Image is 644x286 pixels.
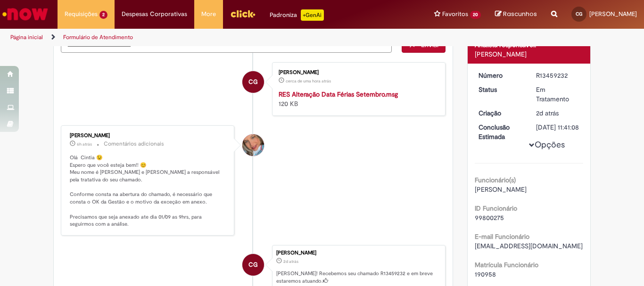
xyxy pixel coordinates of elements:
p: [PERSON_NAME]! Recebemos seu chamado R13459232 e em breve estaremos atuando. [276,270,440,285]
small: Comentários adicionais [104,140,164,148]
span: CG [248,71,258,93]
span: CG [248,253,258,276]
b: Funcionário(s) [475,176,516,184]
span: 2 [99,11,107,19]
span: [EMAIL_ADDRESS][DOMAIN_NAME] [475,242,583,250]
span: Favoritos [442,9,468,19]
time: 28/08/2025 16:41:05 [536,109,559,117]
p: Olá Cintia 😉 Espero que você esteja bem!! 😊 Meu nome é [PERSON_NAME] e [PERSON_NAME] a responsáve... [70,154,227,228]
div: 120 KB [279,90,436,108]
p: +GenAi [301,9,324,21]
a: RES Alteração Data Férias Setembro.msg [279,90,398,98]
span: 20 [470,11,481,19]
div: 28/08/2025 16:41:05 [536,108,580,118]
span: Rascunhos [503,9,537,18]
div: Jacqueline Andrade Galani [242,134,264,156]
span: More [201,9,216,19]
div: [PERSON_NAME] [276,250,440,256]
b: ID Funcionário [475,204,517,212]
div: Padroniza [270,9,324,21]
div: [PERSON_NAME] [279,70,436,75]
span: [PERSON_NAME] [475,185,527,194]
div: [DATE] 11:41:08 [536,123,580,132]
div: [PERSON_NAME] [70,133,227,139]
img: ServiceNow [1,5,50,24]
span: Requisições [65,9,98,19]
dt: Conclusão Estimada [471,123,529,141]
span: 190958 [475,270,496,278]
b: Matrícula Funcionário [475,261,538,269]
img: click_logo_yellow_360x200.png [230,7,256,21]
span: Enviar [421,41,439,49]
a: Formulário de Atendimento [63,33,133,41]
div: Cintia Ganassini Gobetti [242,71,264,93]
span: CG [576,11,582,17]
ul: Trilhas de página [7,29,422,46]
span: 2d atrás [283,259,298,264]
div: Cintia Ganassini Gobetti [242,254,264,276]
span: 2d atrás [536,109,559,117]
div: Em Tratamento [536,85,580,104]
a: Página inicial [10,33,43,41]
span: 6h atrás [77,141,92,147]
div: R13459232 [536,71,580,80]
span: 99800275 [475,213,504,222]
span: [PERSON_NAME] [589,10,637,18]
span: Despesas Corporativas [122,9,187,19]
dt: Número [471,71,529,80]
a: Rascunhos [495,10,537,19]
time: 30/08/2025 08:24:22 [77,141,92,147]
b: E-mail Funcionário [475,232,529,241]
dt: Status [471,85,529,94]
span: cerca de uma hora atrás [286,78,331,84]
div: [PERSON_NAME] [475,49,584,59]
dt: Criação [471,108,529,118]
